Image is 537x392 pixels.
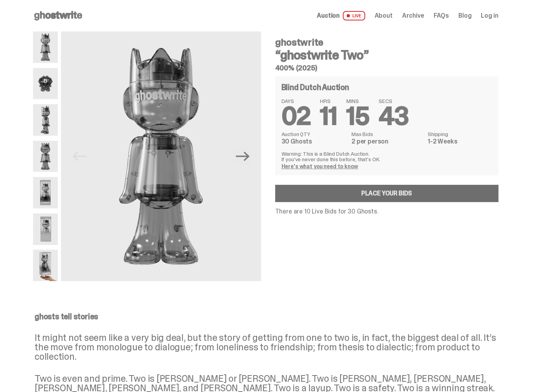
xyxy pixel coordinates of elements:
h3: “ghostwrite Two” [275,49,498,61]
span: LIVE [343,11,365,20]
dd: 1-2 Weeks [428,138,492,145]
span: 43 [379,100,409,133]
span: 11 [320,100,337,133]
span: 15 [346,100,369,133]
p: ghosts tell stories [35,313,497,320]
a: Auction LIVE [317,11,365,20]
a: Here's what you need to know [281,163,358,170]
span: MINS [346,98,369,104]
span: Auction [317,13,340,19]
p: It might not seem like a very big deal, but the story of getting from one to two is, in fact, the... [35,333,497,361]
p: There are 10 Live Bids for 30 Ghosts. [275,208,498,215]
dd: 2 per person [351,138,423,145]
p: Warning: This is a Blind Dutch Auction. If you’ve never done this before, that’s OK. [281,151,492,162]
button: Next [234,148,252,165]
dd: 30 Ghosts [281,138,347,145]
span: SECS [379,98,409,104]
h5: 400% (2025) [275,64,498,72]
img: ghostwrite_Two_Last.png [33,250,58,281]
img: ghostwrite_Two_13.png [33,68,58,99]
a: Place your Bids [275,185,498,202]
a: FAQs [434,13,449,19]
a: About [375,13,393,19]
img: ghostwrite_Two_8.png [33,141,58,172]
h4: Blind Dutch Auction [281,83,349,91]
h4: ghostwrite [275,38,498,47]
span: DAYS [281,98,311,104]
span: 02 [281,100,311,133]
dt: Auction QTY [281,131,347,137]
a: Log in [481,13,498,19]
a: Archive [402,13,424,19]
dt: Shipping [428,131,492,137]
a: Blog [458,13,471,19]
img: ghostwrite_Two_17.png [33,213,58,245]
img: ghostwrite_Two_1.png [61,31,261,281]
img: ghostwrite_Two_1.png [33,31,58,63]
dt: Max Bids [351,131,423,137]
img: ghostwrite_Two_2.png [33,104,58,136]
span: HRS [320,98,337,104]
img: ghostwrite_Two_14.png [33,177,58,208]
